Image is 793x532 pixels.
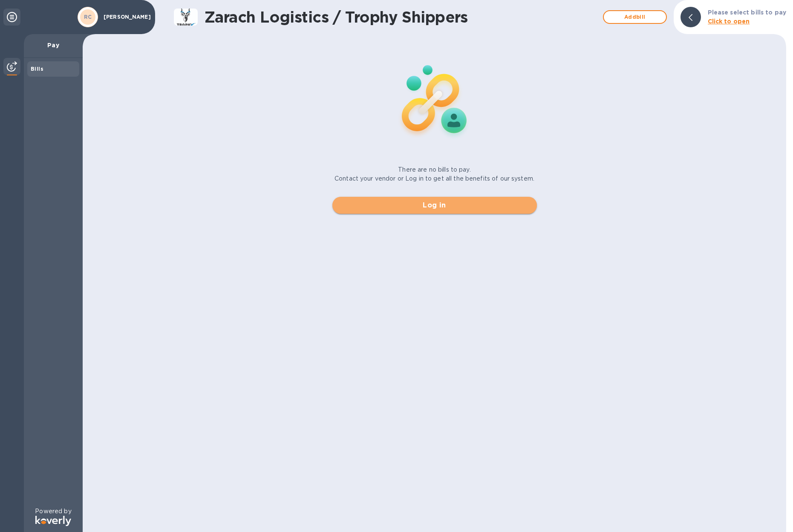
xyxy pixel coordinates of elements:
[35,507,71,516] p: Powered by
[205,8,599,26] h1: Zarach Logistics / Trophy Shippers
[708,18,750,25] b: Click to open
[335,165,534,183] p: There are no bills to pay. Contact your vendor or Log in to get all the benefits of our system.
[31,41,76,49] p: Pay
[611,12,659,22] span: Add bill
[603,10,667,24] button: Addbill
[35,516,71,526] img: Logo
[84,14,92,20] b: RC
[708,9,786,16] b: Please select bills to pay
[104,14,146,20] p: [PERSON_NAME]
[339,200,530,210] span: Log in
[31,66,43,72] b: Bills
[332,197,537,214] button: Log in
